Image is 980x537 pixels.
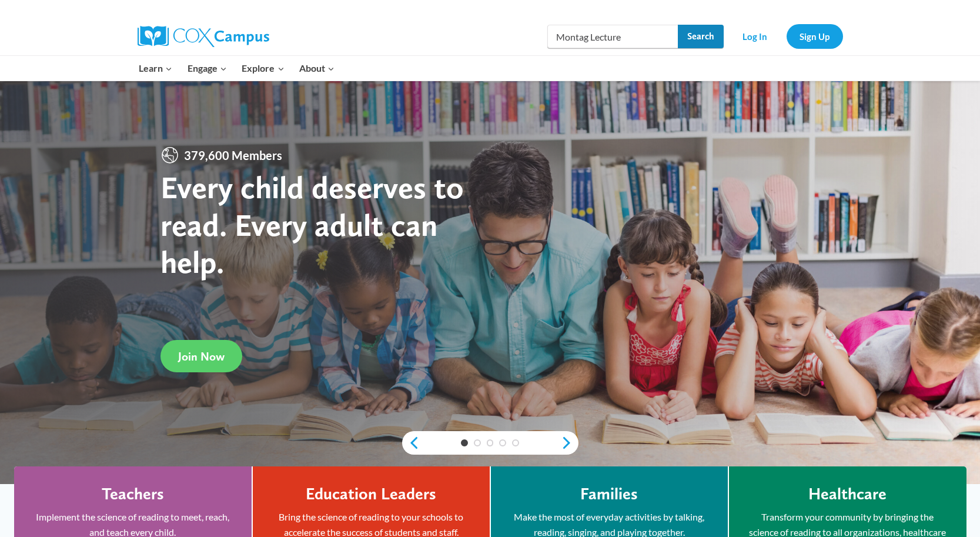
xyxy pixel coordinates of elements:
a: Sign Up [787,24,843,48]
a: 3 [487,439,494,446]
a: previous [402,436,420,450]
a: 5 [512,439,519,446]
a: 1 [461,439,468,446]
a: Log In [730,24,781,48]
h4: Education Leaders [306,484,436,504]
div: content slider buttons [402,431,578,455]
img: Cox Campus [138,26,269,47]
a: 4 [499,439,506,446]
span: Join Now [178,349,225,363]
button: Child menu of Learn [132,56,180,81]
a: Join Now [160,340,242,372]
a: 2 [474,439,481,446]
input: Search [678,25,724,48]
h4: Teachers [102,484,164,504]
nav: Secondary Navigation [730,24,843,48]
button: Child menu of Engage [180,56,235,81]
span: 379,600 Members [179,146,287,165]
button: Child menu of About [292,56,342,81]
input: Search Cox Campus [547,25,724,48]
a: next [561,436,578,450]
button: Child menu of Explore [235,56,292,81]
h4: Families [580,484,638,504]
h4: Healthcare [808,484,887,504]
nav: Primary Navigation [132,56,342,81]
strong: Every child deserves to read. Every adult can help. [160,168,464,281]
